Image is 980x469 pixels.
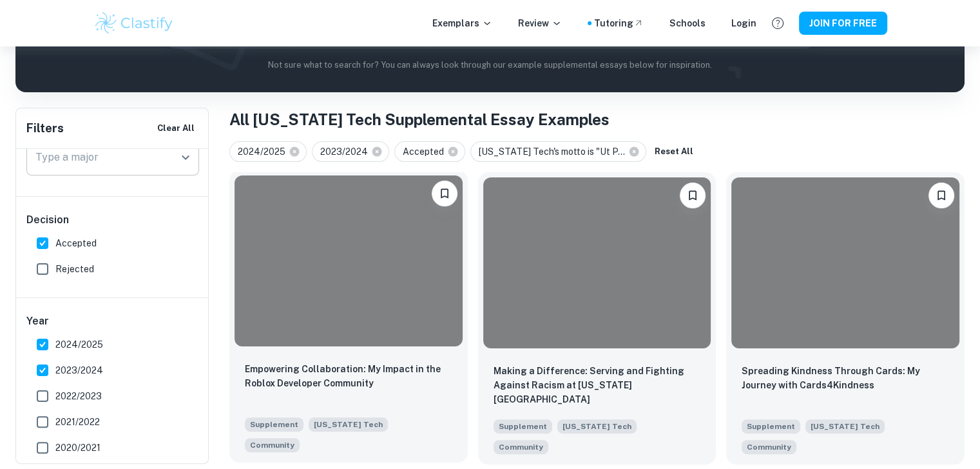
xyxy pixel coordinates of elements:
h1: All [US_STATE] Tech Supplemental Essay Examples [229,108,965,131]
span: Accepted [403,145,450,159]
button: Help and Feedback [767,12,789,34]
span: Community [499,441,543,453]
span: Community [747,441,791,453]
p: Making a Difference: Serving and Fighting Against Racism at Virginia Tech [494,364,701,406]
p: Exemplars [432,16,492,30]
button: Reset All [651,142,697,161]
a: Please log in to bookmark exemplarsSpreading Kindness Through Cards: My Journey with Cards4Kindne... [726,172,965,464]
button: Please log in to bookmark exemplars [928,183,954,208]
span: [US_STATE] Tech [557,419,637,434]
button: Please log in to bookmark exemplars [432,181,457,206]
span: [US_STATE] Tech [805,419,885,434]
a: Schools [669,16,706,30]
h6: Filters [26,119,64,137]
p: Review [518,16,562,30]
div: 2023/2024 [312,141,389,162]
span: 2024/2025 [238,145,291,159]
span: 2023/2024 [320,145,374,159]
span: 2021/2022 [55,415,100,429]
span: Supplement [494,419,552,434]
div: [US_STATE] Tech's motto is "Ut P... [470,141,646,162]
span: 2023/2024 [55,363,103,377]
a: Please log in to bookmark exemplarsEmpowering Collaboration: My Impact in the Roblox Developer Co... [229,172,468,464]
span: 2020/2021 [55,441,101,455]
img: Clastify logo [93,10,175,36]
a: Please log in to bookmark exemplarsMaking a Difference: Serving and Fighting Against Racism at Vi... [478,172,716,464]
button: Clear All [154,119,198,138]
span: Supplement [742,419,800,434]
span: Virginia Tech’s motto is “Ut Prosim” which means ‘That I May Serve’. Share how you contribute to ... [742,439,796,454]
a: Tutoring [594,16,644,30]
span: Community [250,439,294,451]
span: [US_STATE] Tech's motto is "Ut P... [479,145,631,159]
span: Virginia Tech's motto is "Ut Prosim" which means 'That I May Serve'. Share how you contribute to ... [494,439,548,454]
a: Login [731,16,756,30]
span: Rejected [55,262,94,276]
span: 2024/2025 [55,337,103,352]
div: Accepted [394,141,465,162]
button: Open [177,148,195,166]
h6: Year [26,314,199,329]
p: Spreading Kindness Through Cards: My Journey with Cards4Kindness [742,364,949,392]
span: [US_STATE] Tech [309,417,388,432]
span: Virginia Tech's motto is "Ut Prosim" which means 'That I May Serve'. Share how you contribute to ... [245,437,300,452]
span: Supplement [245,417,303,432]
div: 2024/2025 [229,141,307,162]
button: JOIN FOR FREE [799,12,887,35]
span: 2022/2023 [55,389,102,403]
button: Please log in to bookmark exemplars [680,183,706,208]
span: Accepted [55,236,97,250]
p: Not sure what to search for? You can always look through our example supplemental essays below fo... [26,59,954,72]
p: Empowering Collaboration: My Impact in the Roblox Developer Community [245,362,452,390]
h6: Decision [26,212,199,228]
